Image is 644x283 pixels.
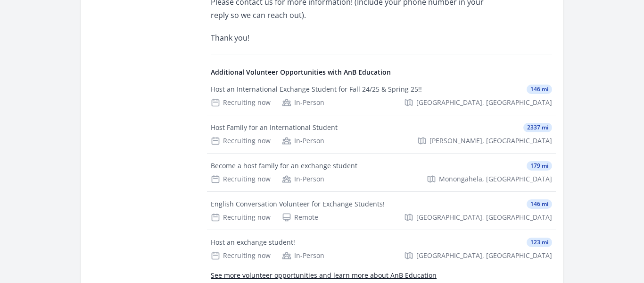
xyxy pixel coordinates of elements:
[211,85,422,94] div: Host an International Exchange Student for Fall 24/25 & Spring 25!!
[207,77,556,115] a: Host an International Exchange Student for Fall 24/25 & Spring 25!! 146 mi Recruiting now In-Pers...
[211,213,271,222] div: Recruiting now
[429,136,552,146] span: [PERSON_NAME], [GEOGRAPHIC_DATA]
[282,98,324,107] div: In-Person
[207,154,556,191] a: Become a host family for an exchange student 179 mi Recruiting now In-Person Monongahela, [GEOGRA...
[527,85,552,94] span: 146 mi
[416,98,552,107] span: [GEOGRAPHIC_DATA], [GEOGRAPHIC_DATA]
[527,161,552,171] span: 179 mi
[523,123,552,132] span: 2337 mi
[211,199,385,209] div: English Conversation Volunteer for Exchange Students!
[211,174,271,184] div: Recruiting now
[282,213,318,222] div: Remote
[527,199,552,209] span: 146 mi
[439,174,552,184] span: Monongahela, [GEOGRAPHIC_DATA]
[211,271,437,280] a: See more volunteer opportunities and learn more about AnB Education
[207,115,556,153] a: Host Family for an International Student 2337 mi Recruiting now In-Person [PERSON_NAME], [GEOGRAP...
[211,238,295,247] div: Host an exchange student!
[211,136,271,146] div: Recruiting now
[207,192,556,230] a: English Conversation Volunteer for Exchange Students! 146 mi Recruiting now Remote [GEOGRAPHIC_DA...
[211,98,271,107] div: Recruiting now
[282,136,324,146] div: In-Person
[211,161,357,171] div: Become a host family for an exchange student
[416,213,552,222] span: [GEOGRAPHIC_DATA], [GEOGRAPHIC_DATA]
[211,31,487,44] p: Thank you!
[282,251,324,260] div: In-Person
[207,230,556,268] a: Host an exchange student! 123 mi Recruiting now In-Person [GEOGRAPHIC_DATA], [GEOGRAPHIC_DATA]
[211,251,271,260] div: Recruiting now
[211,68,552,77] h4: Additional Volunteer Opportunities with AnB Education
[416,251,552,260] span: [GEOGRAPHIC_DATA], [GEOGRAPHIC_DATA]
[527,238,552,247] span: 123 mi
[282,174,324,184] div: In-Person
[211,123,338,132] div: Host Family for an International Student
